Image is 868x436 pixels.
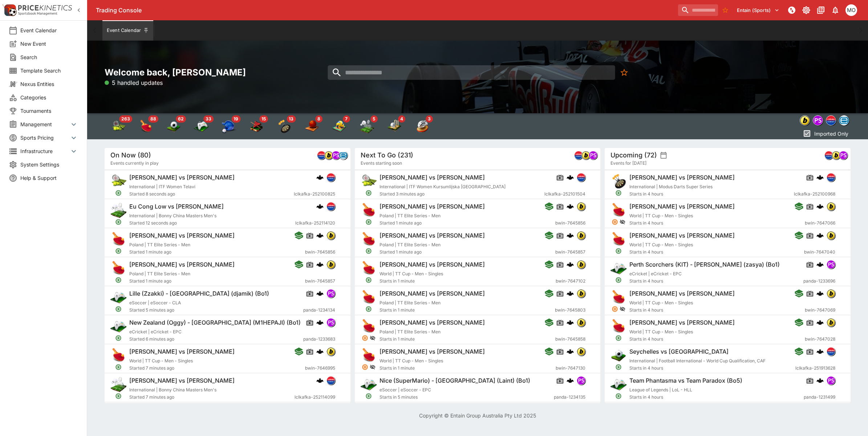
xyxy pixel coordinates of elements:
img: table_tennis.png [361,289,377,305]
div: Trading Console [96,7,675,14]
h6: Nice (SuperMario) - [GEOGRAPHIC_DATA] (Laint) (Bo1) [380,377,530,384]
div: pandascore [813,115,823,126]
img: esports.png [611,260,626,276]
button: No Bookmarks [719,4,731,16]
span: Events starting soon [361,160,402,167]
div: Basketball [304,119,319,133]
img: darts.png [611,173,626,189]
div: lclkafka [827,173,836,182]
img: logo-cerberus.svg [567,174,574,181]
span: bwin-7645858 [555,336,585,343]
img: badminton.png [110,202,126,218]
img: logo-cerberus.svg [817,261,824,268]
span: Started 3 minutes ago [380,190,544,198]
div: lclkafka [826,115,836,126]
span: Poland | TT Elite Series - Men [380,213,441,218]
span: Started 1 minute ago [380,219,555,227]
svg: Suspended [612,306,618,312]
img: badminton.png [110,376,126,392]
div: cerberus [817,203,824,210]
button: Mark O'Loughlan [843,2,859,18]
img: table_tennis.png [361,260,377,276]
img: bwin.png [577,289,585,297]
span: Events for [DATE] [611,160,646,167]
span: lclkafka-252100968 [794,190,836,198]
span: World | TT Cup - Men - Singles [629,300,693,305]
span: lclkafka-252100825 [294,190,335,198]
span: Started 12 seconds ago [129,219,295,227]
span: bwin-7645857 [305,277,335,285]
img: logo-cerberus.svg [567,203,574,210]
img: table_tennis.png [110,347,126,363]
img: logo-cerberus.svg [817,348,824,355]
div: cerberus [567,290,574,297]
img: logo-cerberus.svg [817,290,824,297]
span: bwin-7647028 [805,336,836,343]
svg: Open [365,190,372,196]
span: panda-1234135 [554,394,585,401]
svg: Open [365,248,372,254]
svg: Open [365,306,372,312]
img: bwin.png [577,318,585,326]
span: eCricket | eCricket - EPC [629,271,682,276]
img: logo-cerberus.svg [316,261,324,268]
input: search [678,4,718,16]
img: bwin.png [325,151,333,159]
img: table_tennis.png [110,260,126,276]
img: logo-cerberus.svg [316,319,324,326]
div: Tennis [111,119,126,133]
img: table_tennis.png [611,318,626,334]
div: Snooker [249,119,264,133]
div: bwin [581,151,590,160]
img: table_tennis [139,119,153,133]
img: bwin.png [577,260,585,268]
img: logo-cerberus.svg [567,348,574,355]
div: Volleyball [332,119,346,133]
svg: Suspended [612,219,618,225]
img: pandascore.png [839,151,847,159]
div: bwin [324,151,333,160]
h2: Welcome back, [PERSON_NAME] [105,67,350,78]
span: Started 1 minute ago [380,248,555,256]
h6: [PERSON_NAME] vs [PERSON_NAME] [380,232,485,239]
div: cerberus [817,290,824,297]
svg: Open [115,190,122,196]
img: bwin.png [582,151,590,159]
span: Starts in 4 hours [629,277,803,285]
div: bwin [577,260,585,269]
div: lclkafka [574,151,583,160]
svg: Open [616,248,622,254]
img: basketball [304,119,319,133]
img: darts [277,119,291,133]
img: esports.png [361,376,377,392]
img: pandascore.png [327,289,335,297]
img: logo-cerberus.svg [316,174,324,181]
span: New Event [20,40,78,48]
img: bwin.png [577,347,585,355]
span: Search [20,53,78,61]
span: International | Modus Darts Super Series [629,184,713,189]
img: bwin.png [827,289,835,297]
svg: Hidden [620,219,625,225]
div: lclkafka [317,151,326,160]
img: tennis.png [110,173,126,189]
img: lclkafka.png [827,347,835,355]
span: Nexus Entities [20,80,78,88]
span: panda-1233683 [303,336,335,343]
div: bwin [827,202,836,211]
div: Darts [277,119,291,133]
img: PriceKinetics Logo [2,3,17,17]
h6: [PERSON_NAME] vs [PERSON_NAME] [380,174,485,181]
span: Help & Support [20,174,78,182]
h5: On Now (80) [110,151,151,159]
button: NOT Connected to PK [785,4,798,17]
img: logo-cerberus.svg [567,290,574,297]
img: baseball [222,119,236,133]
img: table_tennis.png [361,347,377,363]
span: bwin-7645856 [305,248,335,256]
span: Started 8 seconds ago [129,190,294,198]
div: pandascore [827,260,836,269]
img: pandascore.png [327,318,335,326]
img: lclkafka.png [327,202,335,210]
h6: [PERSON_NAME] vs [PERSON_NAME] [129,377,235,384]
